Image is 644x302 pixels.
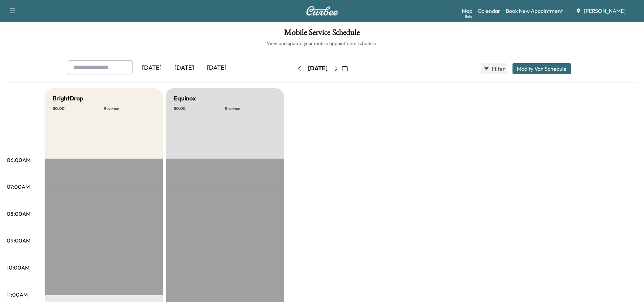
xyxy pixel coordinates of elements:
div: Beta [465,14,472,19]
p: 09:00AM [7,236,30,245]
div: [DATE] [136,60,168,76]
button: Filter [481,63,507,74]
p: 07:00AM [7,183,30,191]
span: Filter [492,65,504,73]
img: Curbee Logo [306,6,338,16]
p: Revenue [104,106,155,111]
div: [DATE] [168,60,200,76]
a: Calendar [478,7,500,15]
a: MapBeta [462,7,472,15]
h1: Mobile Service Schedule [7,28,637,40]
p: 06:00AM [7,156,30,164]
a: Book New Appointment [506,7,563,15]
p: Revenue [225,106,276,111]
div: [DATE] [308,64,328,73]
p: 08:00AM [7,210,30,218]
h5: Equinox [174,94,196,103]
p: 11:00AM [7,291,28,299]
button: Modify Van Schedule [512,63,571,74]
h6: View and update your mobile appointment schedule. [7,40,637,47]
div: [DATE] [200,60,233,76]
p: $ 0.00 [53,106,104,111]
span: [PERSON_NAME] [584,7,625,15]
p: 10:00AM [7,263,29,272]
p: $ 0.00 [174,106,225,111]
h5: BrightDrop [53,94,84,103]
